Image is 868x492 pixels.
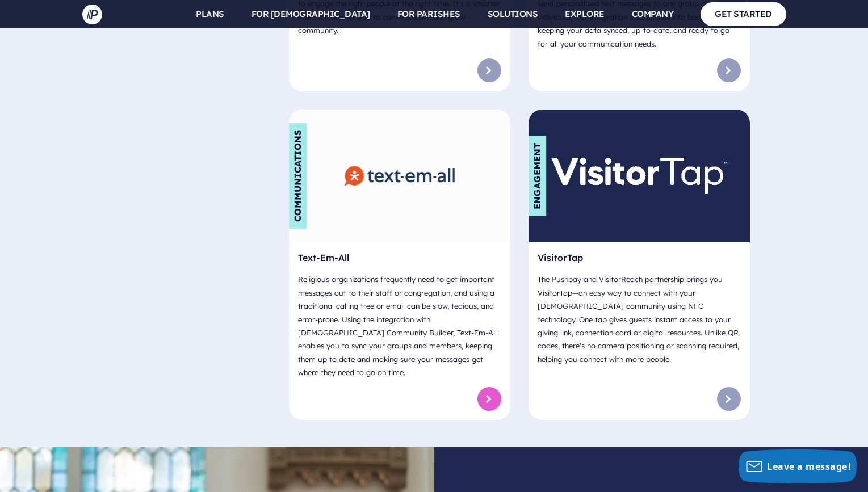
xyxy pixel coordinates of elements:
[739,449,857,483] button: Leave a message!
[767,460,851,473] span: Leave a message!
[538,268,741,371] p: The Pushpay and VisitorReach partnership brings you VisitorTap—an easy way to connect with your [...
[344,165,455,187] img: Text-Em-All - Logo
[529,136,546,216] div: Engagement
[538,251,741,268] h6: VisitorTap
[551,158,727,194] img: VisitorTap - Logo
[289,123,307,229] div: Communications
[701,2,786,26] a: GET STARTED
[298,251,501,268] h6: Text-Em-All
[298,268,501,384] p: Religious organizations frequently need to get important messages out to their staff or congregat...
